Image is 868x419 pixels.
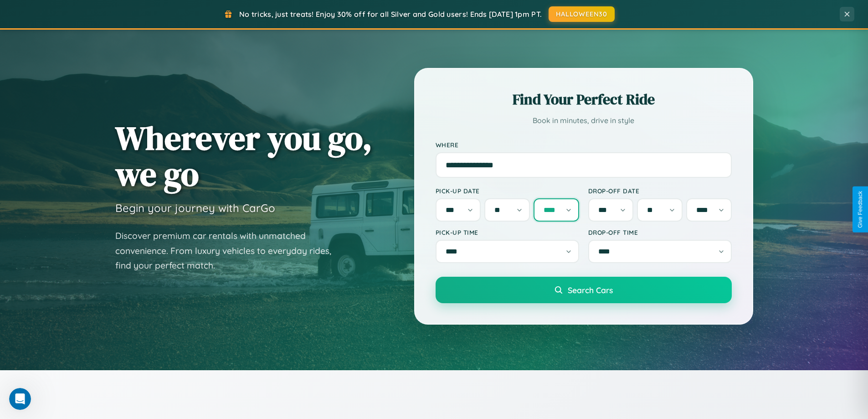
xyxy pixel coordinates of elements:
[436,141,732,149] label: Where
[239,10,542,19] span: No tricks, just treats! Enjoy 30% off for all Silver and Gold users! Ends [DATE] 1pm PT.
[436,277,732,303] button: Search Cars
[568,285,613,295] span: Search Cars
[436,228,579,236] label: Pick-up Time
[436,187,579,195] label: Pick-up Date
[115,228,343,273] p: Discover premium car rentals with unmatched convenience. From luxury vehicles to everyday rides, ...
[115,120,372,192] h1: Wherever you go, we go
[9,388,31,410] iframe: Intercom live chat
[115,201,275,215] h3: Begin your journey with CarGo
[588,228,732,236] label: Drop-off Time
[549,6,615,22] button: HALLOWEEN30
[588,187,732,195] label: Drop-off Date
[857,191,863,228] div: Give Feedback
[436,89,732,109] h2: Find Your Perfect Ride
[436,114,732,127] p: Book in minutes, drive in style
